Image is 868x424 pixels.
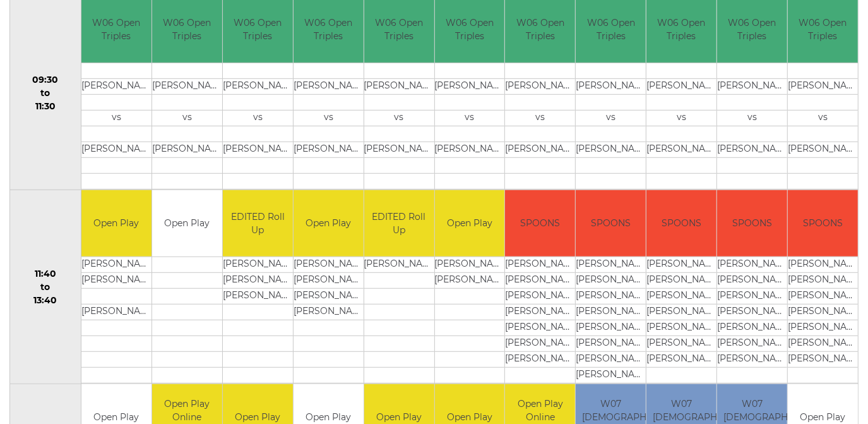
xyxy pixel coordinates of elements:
td: [PERSON_NAME] [364,142,434,158]
td: [PERSON_NAME] [646,304,716,320]
td: [PERSON_NAME] [505,351,575,367]
td: [PERSON_NAME] [788,257,858,272]
td: [PERSON_NAME] [576,79,646,95]
td: [PERSON_NAME] [152,79,222,95]
td: [PERSON_NAME] [505,142,575,158]
td: [PERSON_NAME] [81,304,152,320]
td: [PERSON_NAME] [505,79,575,95]
td: [PERSON_NAME] [576,142,646,158]
td: [PERSON_NAME] [646,351,716,367]
td: [PERSON_NAME] [788,351,858,367]
td: [PERSON_NAME] [81,79,152,95]
td: Open Play [435,190,505,257]
td: vs [717,111,787,126]
td: [PERSON_NAME] [717,304,787,320]
td: [PERSON_NAME] [576,336,646,351]
td: SPOONS [505,190,575,257]
td: Open Play [81,190,152,257]
td: [PERSON_NAME] [788,304,858,320]
td: SPOONS [717,190,787,257]
td: [PERSON_NAME] [223,272,293,288]
td: [PERSON_NAME] [223,142,293,158]
td: [PERSON_NAME] [223,257,293,272]
td: [PERSON_NAME] [646,288,716,304]
td: [PERSON_NAME] [505,257,575,272]
td: [PERSON_NAME] [81,257,152,272]
td: vs [81,111,152,126]
td: 11:40 to 13:40 [10,190,81,384]
td: [PERSON_NAME] [576,367,646,383]
td: vs [294,111,364,126]
td: [PERSON_NAME] [646,142,716,158]
td: [PERSON_NAME] [435,79,505,95]
td: [PERSON_NAME] [505,336,575,351]
td: [PERSON_NAME] [576,320,646,336]
td: [PERSON_NAME] [152,142,222,158]
td: vs [364,111,434,126]
td: [PERSON_NAME] [364,257,434,272]
td: [PERSON_NAME] [294,257,364,272]
td: [PERSON_NAME] [788,142,858,158]
td: [PERSON_NAME] [505,272,575,288]
td: [PERSON_NAME] [576,351,646,367]
td: vs [435,111,505,126]
td: [PERSON_NAME] [788,79,858,95]
td: [PERSON_NAME] [505,304,575,320]
td: [PERSON_NAME] [788,320,858,336]
td: EDITED Roll Up [223,190,293,257]
td: Open Play [152,190,222,257]
td: [PERSON_NAME] [717,351,787,367]
td: [PERSON_NAME] [717,272,787,288]
td: [PERSON_NAME] [223,288,293,304]
td: [PERSON_NAME] [717,142,787,158]
td: [PERSON_NAME] [646,272,716,288]
td: [PERSON_NAME] [788,272,858,288]
td: SPOONS [646,190,716,257]
td: [PERSON_NAME] [646,257,716,272]
td: vs [646,111,716,126]
td: [PERSON_NAME] [646,79,716,95]
td: [PERSON_NAME] [788,336,858,351]
td: [PERSON_NAME] [294,142,364,158]
td: [PERSON_NAME] [717,288,787,304]
td: [PERSON_NAME] [717,79,787,95]
td: [PERSON_NAME] [717,320,787,336]
td: vs [788,111,858,126]
td: [PERSON_NAME] [435,272,505,288]
td: [PERSON_NAME] [717,336,787,351]
td: SPOONS [576,190,646,257]
td: vs [576,111,646,126]
td: [PERSON_NAME] [576,272,646,288]
td: [PERSON_NAME] [294,288,364,304]
td: [PERSON_NAME] [294,304,364,320]
td: vs [223,111,293,126]
td: [PERSON_NAME] [576,304,646,320]
td: [PERSON_NAME] [294,272,364,288]
td: [PERSON_NAME] [505,320,575,336]
td: [PERSON_NAME] [81,142,152,158]
td: [PERSON_NAME] [435,257,505,272]
td: [PERSON_NAME] [646,336,716,351]
td: [PERSON_NAME] [505,288,575,304]
td: [PERSON_NAME] [788,288,858,304]
td: [PERSON_NAME] [81,272,152,288]
td: vs [152,111,222,126]
td: [PERSON_NAME] [576,288,646,304]
td: [PERSON_NAME] [646,320,716,336]
td: [PERSON_NAME] [223,79,293,95]
td: Open Play [294,190,364,257]
td: SPOONS [788,190,858,257]
td: [PERSON_NAME] [435,142,505,158]
td: EDITED Roll Up [364,190,434,257]
td: [PERSON_NAME] [294,79,364,95]
td: [PERSON_NAME] [717,257,787,272]
td: [PERSON_NAME] [364,79,434,95]
td: [PERSON_NAME] [576,257,646,272]
td: vs [505,111,575,126]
